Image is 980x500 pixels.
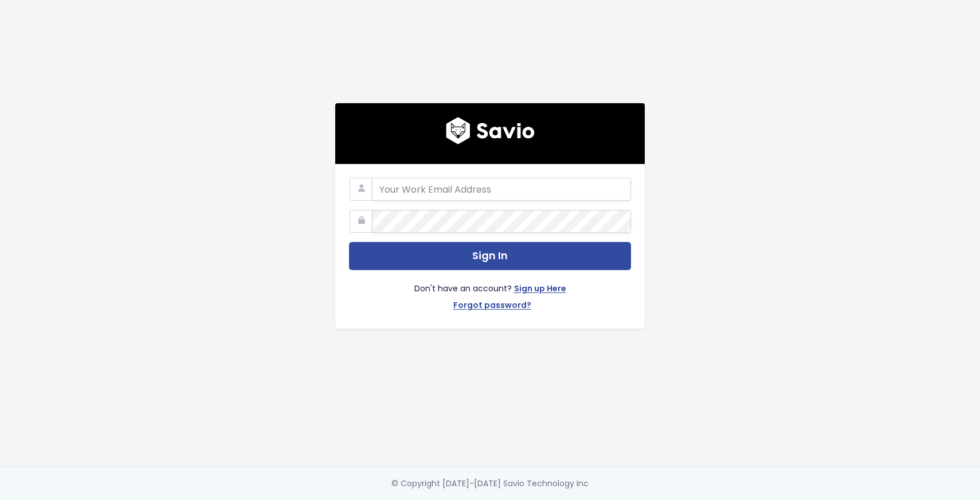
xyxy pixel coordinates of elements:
img: logo600x187.a314fd40982d.png [446,117,535,144]
div: © Copyright [DATE]-[DATE] Savio Technology Inc [391,476,589,491]
a: Forgot password? [453,298,531,315]
div: Don't have an account? [349,270,631,315]
input: Your Work Email Address [372,178,631,201]
button: Sign In [349,242,631,270]
a: Sign up Here [514,282,566,298]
